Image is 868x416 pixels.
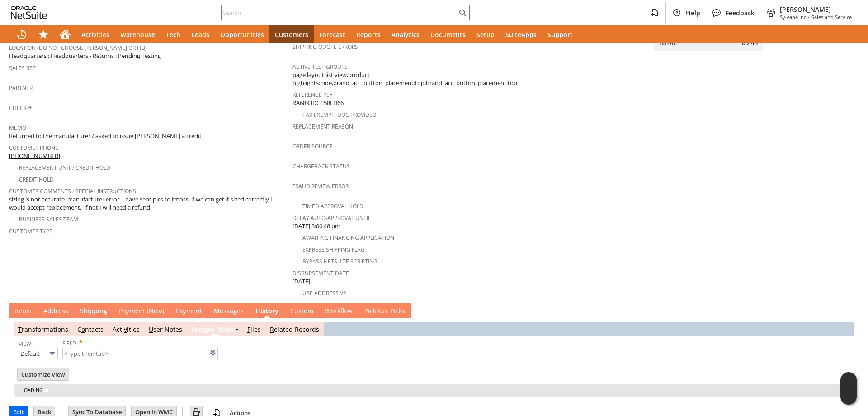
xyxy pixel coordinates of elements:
[255,306,260,315] span: H
[19,164,110,172] a: Replacement Unit / Credit Hold
[191,325,235,334] a: System Notes
[292,71,571,87] span: page layout:list view,product highlights:hide,brand_acc_button_placement:top,brand_acc_button_pla...
[13,306,34,316] a: Items
[726,9,755,17] span: Feedback
[356,30,381,39] span: Reports
[174,306,204,316] a: Payment
[547,30,573,39] span: Support
[430,30,466,39] span: Documents
[54,25,76,43] a: Home
[15,306,17,315] span: I
[9,44,147,52] a: Location (Do Not choose [PERSON_NAME] or HQ)
[314,25,351,43] a: Forecast
[302,202,363,210] a: Timed Approval Hold
[386,25,425,43] a: Analytics
[425,25,471,43] a: Documents
[19,348,58,359] input: Default
[840,389,857,405] span: Oracle Guided Learning Widget. To move around, please hold and drag
[9,227,52,235] a: Customer Type
[77,325,104,334] a: Contacts
[325,306,331,315] span: W
[38,29,49,40] svg: Shortcuts
[686,9,700,17] span: Help
[33,25,54,43] div: Shortcuts
[351,25,386,43] a: Reports
[215,25,269,43] a: Opportunities
[149,325,182,334] a: User Notes
[302,234,394,242] a: Awaiting Financing Application
[124,325,127,334] span: v
[292,182,349,190] a: Fraud Review Error
[808,14,810,20] span: -
[780,14,806,20] span: Sylvane Inc
[113,325,140,334] a: Activities
[292,91,333,99] a: Reference Key
[60,29,71,40] svg: Home
[183,306,186,315] span: y
[214,306,220,315] span: M
[269,25,314,43] a: Customers
[19,176,54,183] a: Credit Hold
[186,25,215,43] a: Leads
[505,30,537,39] span: SuiteApps
[166,30,180,39] span: Tech
[288,306,316,316] a: Custom
[18,368,69,380] input: Customize View
[302,246,365,253] a: Express Shipping Flag
[302,289,346,297] a: Use Address V2
[253,306,281,316] a: History
[323,306,355,316] a: Workflow
[392,30,420,39] span: Analytics
[290,306,294,315] span: C
[270,325,274,334] span: R
[43,306,47,315] span: A
[247,325,250,334] span: F
[292,63,348,71] a: Active Test Groups
[18,325,68,334] a: Transformations
[247,325,261,334] a: Files
[9,187,136,195] a: Customer Comments / Special Instructions
[18,325,22,334] span: T
[292,269,349,277] a: Disbursement Date
[119,306,123,315] span: P
[471,25,500,43] a: Setup
[780,5,852,14] span: [PERSON_NAME]
[149,325,153,334] span: U
[542,25,578,43] a: Support
[302,111,377,119] a: Tax Exempt. Doc Provided
[811,14,852,20] span: Sales and Service
[840,372,857,405] iframe: Click here to launch Oracle Guided Learning Help Panel
[9,52,161,60] span: Headquarters : Headquarters - Returns : Pending Testing
[275,30,308,39] span: Customers
[476,30,495,39] span: Setup
[270,325,319,334] a: Related Records
[222,7,457,18] input: Search
[9,132,202,140] span: Returned to the manufacturer / asked to issue [PERSON_NAME] a credit
[115,25,160,43] a: Warehouse
[47,348,57,359] img: More Options
[292,163,350,170] a: Chargeback Status
[212,306,246,316] a: Messages
[160,25,186,43] a: Tech
[117,306,166,316] a: Payment (New)
[9,64,36,72] a: Sales Rep
[11,6,47,19] svg: logo
[500,25,542,43] a: SuiteApps
[11,25,33,43] a: Recent Records
[302,258,377,265] a: Bypass NetSuite Scripting
[78,306,109,316] a: Shipping
[843,305,854,316] a: Unrolled view on
[319,30,345,39] span: Forecast
[81,30,109,39] span: Activities
[41,306,71,316] a: Address
[292,222,340,230] span: [DATE] 3:00:48 pm
[76,25,115,43] a: Activities
[220,30,264,39] span: Opportunities
[9,144,58,152] a: Customer Phone
[19,340,31,348] a: View
[362,306,407,316] a: PickRun Picks
[19,215,78,223] a: Business Sales Team
[120,30,155,39] span: Warehouse
[457,7,468,18] svg: Search
[62,339,76,347] a: Field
